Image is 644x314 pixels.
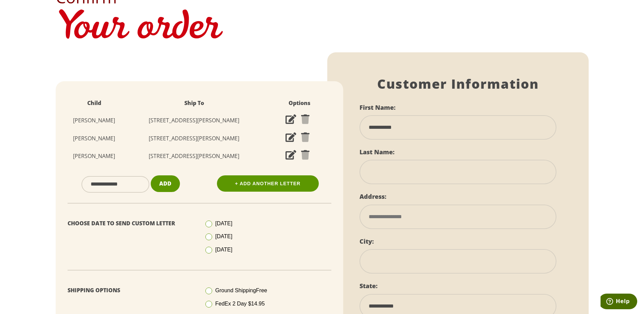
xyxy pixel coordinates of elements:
[360,192,386,200] label: Address:
[360,76,556,92] h1: Customer Information
[62,111,126,129] td: [PERSON_NAME]
[56,5,589,52] h1: Your order
[159,180,171,187] span: Add
[68,219,195,228] p: Choose Date To Send Custom Letter
[360,103,395,111] label: First Name:
[151,175,180,192] button: Add
[262,95,336,111] th: Options
[126,95,263,111] th: Ship To
[126,111,263,129] td: [STREET_ADDRESS][PERSON_NAME]
[217,175,319,192] a: + Add Another Letter
[126,147,263,165] td: [STREET_ADDRESS][PERSON_NAME]
[360,237,374,245] label: City:
[215,287,267,293] span: Ground Shipping
[62,147,126,165] td: [PERSON_NAME]
[360,282,378,290] label: State:
[215,233,232,239] span: [DATE]
[215,301,265,307] span: FedEx 2 Day $14.95
[360,148,394,156] label: Last Name:
[601,294,637,311] iframe: Opens a widget where you can find more information
[256,287,267,293] span: Free
[215,247,232,252] span: [DATE]
[68,285,195,295] p: Shipping Options
[62,129,126,147] td: [PERSON_NAME]
[62,95,126,111] th: Child
[215,221,232,226] span: [DATE]
[126,129,263,147] td: [STREET_ADDRESS][PERSON_NAME]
